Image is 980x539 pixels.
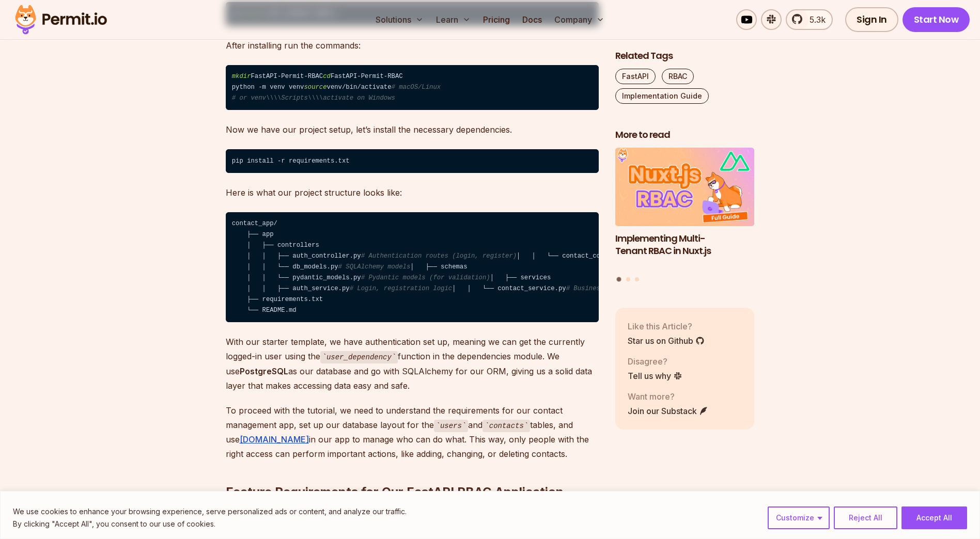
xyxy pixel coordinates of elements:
span: # macOS/Linux [392,84,441,91]
span: cd [323,73,331,80]
h2: More to read [615,129,755,141]
span: # or venv\\\\Scripts\\\\activate on Windows [232,94,395,102]
a: [DOMAIN_NAME] [240,434,309,445]
p: With our starter template, we have authentication set up, meaning we can get the currently logged... [226,335,599,393]
code: pip install -r requirements.txt [226,149,599,173]
a: Sign In [845,7,898,32]
p: Disagree? [628,355,682,367]
span: # Authentication routes (login, register) [361,252,517,260]
p: After installing run the commands: [226,38,599,53]
button: Learn [432,9,475,30]
code: contact_app/ ├── app │ ├── controllers │ │ ├── auth_controller.py │ │ └── contact_controller.py │... [226,212,599,323]
button: Company [550,9,609,30]
p: By clicking "Accept All", you consent to our use of cookies. [13,518,407,530]
span: # Business logic for handling contacts [566,285,710,292]
a: Implementation Guide [615,88,709,104]
a: Start Now [903,7,970,32]
a: FastAPI [615,69,656,84]
code: contacts [483,420,530,432]
p: Want more? [628,390,708,402]
a: Tell us why [628,369,682,382]
button: Customize [768,506,830,529]
img: Permit logo [10,2,112,37]
code: FastAPI-Permit-RBAC FastAPI-Permit-RBAC python -m venv venv venv/bin/activate [226,65,599,110]
span: # Pydantic models (for validation) [361,274,490,281]
li: 1 of 3 [615,148,755,271]
code: users [434,420,469,432]
button: Solutions [371,9,428,30]
a: Docs [518,9,546,30]
button: Go to slide 3 [635,277,639,281]
strong: PostgreSQL [240,366,288,376]
a: Star us on Github [628,334,705,346]
a: Join our Substack [628,404,708,417]
button: Accept All [901,506,967,529]
a: RBAC [662,69,694,84]
div: Posts [615,148,755,283]
button: Go to slide 2 [626,277,630,281]
a: 5.3k [786,9,833,30]
p: Now we have our project setup, let’s install the necessary dependencies. [226,122,599,137]
button: Reject All [834,506,897,529]
h2: Feature Requirements for Our FastAPI RBAC Application [226,442,599,500]
img: Implementing Multi-Tenant RBAC in Nuxt.js [615,148,755,226]
p: Here is what our project structure looks like: [226,185,599,200]
p: We use cookies to enhance your browsing experience, serve personalized ads or content, and analyz... [13,505,407,518]
span: 5.3k [803,13,826,26]
a: Implementing Multi-Tenant RBAC in Nuxt.jsImplementing Multi-Tenant RBAC in Nuxt.js [615,148,755,271]
a: Pricing [479,9,514,30]
span: # Login, registration logic [350,285,452,292]
h2: Related Tags [615,50,755,62]
span: # SQLAlchemy models [338,263,411,271]
p: Like this Article? [628,320,705,332]
span: mkdir [232,73,251,80]
span: source [304,84,326,91]
p: To proceed with the tutorial, we need to understand the requirements for our contact management a... [226,403,599,462]
code: user_dependency [320,351,398,363]
button: Go to slide 1 [617,277,621,281]
h3: Implementing Multi-Tenant RBAC in Nuxt.js [615,232,755,258]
